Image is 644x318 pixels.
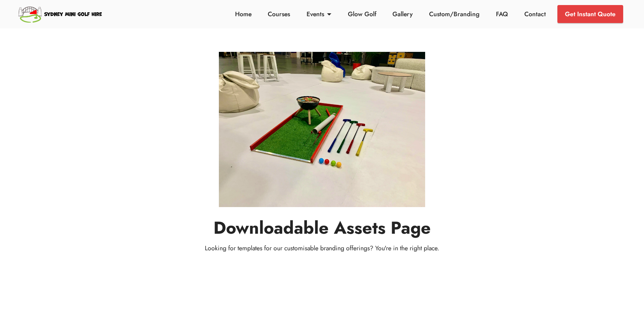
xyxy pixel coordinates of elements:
[427,9,482,19] a: Custom/Branding
[266,9,292,19] a: Courses
[233,9,253,19] a: Home
[522,9,548,19] a: Contact
[213,215,431,240] strong: Downloadable Assets Page
[557,5,623,23] a: Get Instant Quote
[346,9,378,19] a: Glow Golf
[150,243,494,253] p: Looking for templates for our customisable branding offerings? You're in the right place.
[17,4,104,24] img: Sydney Mini Golf Hire
[219,52,425,207] img: Mini Golf Assets
[305,9,333,19] a: Events
[494,9,510,19] a: FAQ
[391,9,415,19] a: Gallery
